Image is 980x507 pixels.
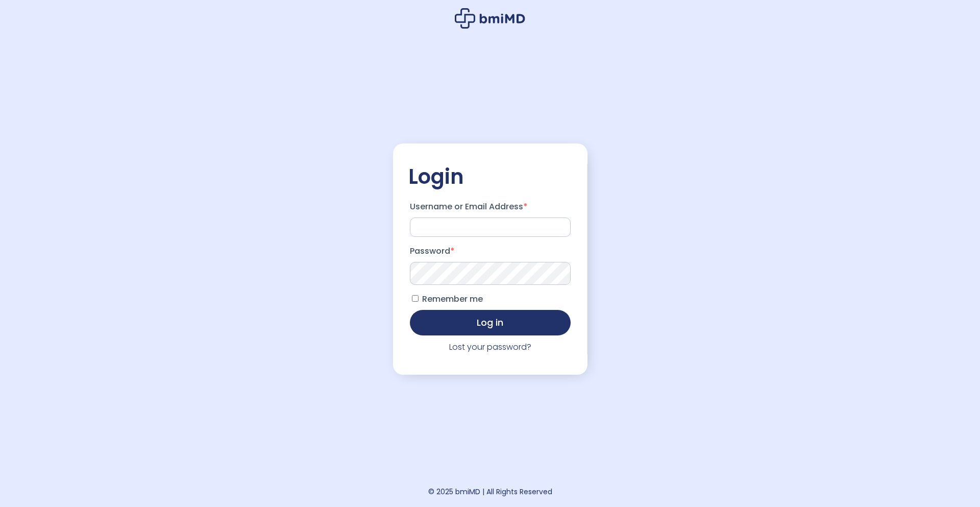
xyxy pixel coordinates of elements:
[412,295,419,302] input: Remember me
[410,310,571,335] button: Log in
[428,485,552,499] div: © 2025 bmiMD | All Rights Reserved
[449,341,531,353] a: Lost your password?
[410,243,571,259] label: Password
[410,199,571,215] label: Username or Email Address
[422,293,483,305] span: Remember me
[408,164,572,189] h2: Login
